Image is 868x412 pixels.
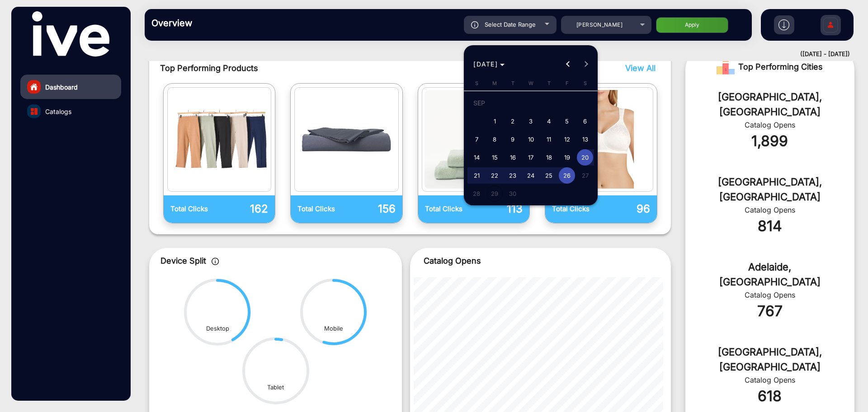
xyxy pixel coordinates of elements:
span: 9 [505,131,521,147]
span: 3 [523,113,539,129]
button: September 25, 2025 [540,166,558,185]
button: September 21, 2025 [467,166,486,185]
button: September 9, 2025 [504,130,522,148]
td: SEP [467,94,594,112]
span: 14 [468,149,485,166]
span: 6 [577,113,593,129]
span: 19 [559,149,575,166]
button: September 13, 2025 [576,130,594,148]
span: 16 [505,149,521,166]
button: September 6, 2025 [576,112,594,130]
span: 4 [541,113,557,129]
span: 1 [486,113,503,129]
button: September 3, 2025 [522,112,540,130]
span: 26 [559,167,575,184]
span: 8 [486,131,503,147]
span: 25 [541,167,557,184]
button: September 26, 2025 [558,166,576,185]
span: 15 [486,149,503,166]
button: September 27, 2025 [576,166,594,185]
span: 11 [541,131,557,147]
button: September 23, 2025 [504,166,522,185]
button: September 15, 2025 [486,148,504,166]
span: 13 [577,131,593,147]
span: S [584,80,587,86]
button: September 30, 2025 [504,185,522,203]
span: 21 [468,167,485,184]
button: September 7, 2025 [467,130,486,148]
span: 10 [523,131,539,147]
span: T [511,80,514,86]
button: September 16, 2025 [504,148,522,166]
span: 5 [559,113,575,129]
span: 24 [523,167,539,184]
span: 27 [577,167,593,184]
span: 7 [468,131,485,147]
button: Previous month [559,55,577,73]
button: September 4, 2025 [540,112,558,130]
span: 2 [505,113,521,129]
button: September 11, 2025 [540,130,558,148]
button: September 22, 2025 [486,166,504,185]
span: 30 [505,185,521,202]
span: 29 [486,185,503,202]
span: 18 [541,149,557,166]
span: 20 [577,149,593,166]
span: T [547,80,551,86]
span: 12 [559,131,575,147]
button: September 28, 2025 [467,185,486,203]
button: September 2, 2025 [504,112,522,130]
span: 28 [468,185,485,202]
span: 17 [523,149,539,166]
button: September 19, 2025 [558,148,576,166]
span: W [528,80,533,86]
span: F [566,80,569,86]
button: September 29, 2025 [486,185,504,203]
button: September 18, 2025 [540,148,558,166]
button: September 1, 2025 [486,112,504,130]
button: Choose month and year [470,56,508,72]
button: September 5, 2025 [558,112,576,130]
button: September 24, 2025 [522,166,540,185]
button: September 8, 2025 [486,130,504,148]
span: S [475,80,478,86]
span: M [492,80,497,86]
button: September 14, 2025 [467,148,486,166]
button: September 20, 2025 [576,148,594,166]
span: 23 [505,167,521,184]
span: [DATE] [473,60,498,68]
button: September 12, 2025 [558,130,576,148]
span: 22 [486,167,503,184]
button: September 10, 2025 [522,130,540,148]
button: September 17, 2025 [522,148,540,166]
